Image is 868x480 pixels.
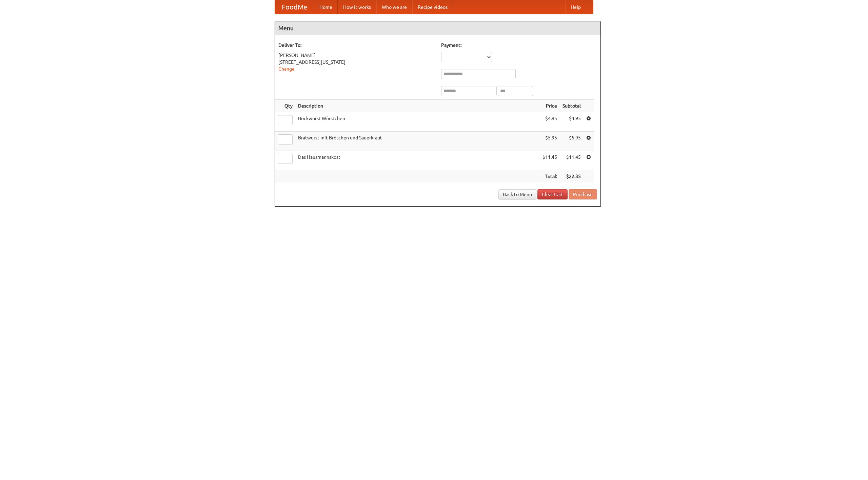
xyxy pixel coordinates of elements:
[540,132,560,151] td: $5.95
[275,100,295,112] th: Qty
[560,112,584,132] td: $4.95
[560,100,584,112] th: Subtotal
[412,0,453,14] a: Recipe videos
[295,151,540,170] td: Das Hausmannskost
[275,21,600,35] h4: Menu
[565,0,586,14] a: Help
[376,0,412,14] a: Who we are
[537,189,568,199] a: Clear Cart
[569,189,597,199] button: Purchase
[338,0,376,14] a: How it works
[278,66,295,72] a: Change
[540,112,560,132] td: $4.95
[560,170,584,183] th: $22.35
[540,100,560,112] th: Price
[540,170,560,183] th: Total:
[278,59,434,65] div: [STREET_ADDRESS][US_STATE]
[278,52,434,59] div: [PERSON_NAME]
[295,132,540,151] td: Bratwurst mit Brötchen und Sauerkraut
[560,151,584,170] td: $11.45
[441,42,597,49] h5: Payment:
[314,0,338,14] a: Home
[540,151,560,170] td: $11.45
[278,42,434,49] h5: Deliver To:
[498,189,536,199] a: Back to Menu
[295,112,540,132] td: Bockwurst Würstchen
[275,0,314,14] a: FoodMe
[295,100,540,112] th: Description
[560,132,584,151] td: $5.95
